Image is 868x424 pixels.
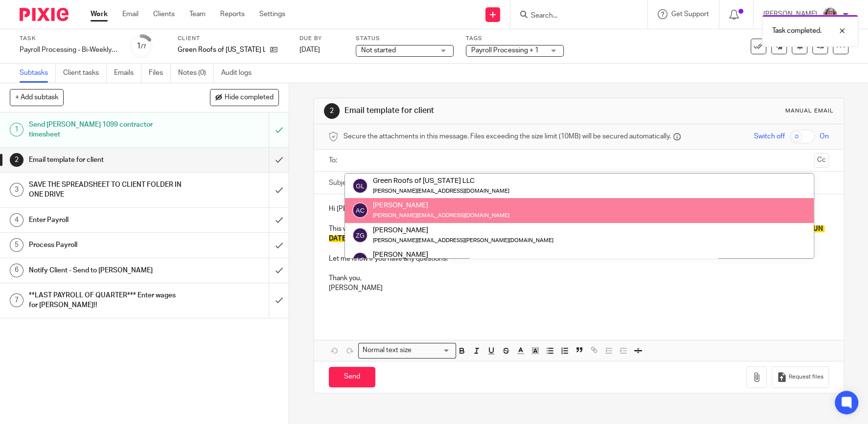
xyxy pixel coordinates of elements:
[153,9,175,19] a: Clients
[373,213,509,218] small: [PERSON_NAME][EMAIL_ADDRESS][DOMAIN_NAME]
[754,132,785,141] span: Switch off
[29,153,183,167] h1: Email template for client
[361,47,396,54] span: Not started
[10,153,23,167] div: 2
[789,373,823,381] span: Request files
[772,366,828,388] button: Request files
[373,250,509,260] div: [PERSON_NAME]
[329,367,375,388] input: Send
[178,45,265,55] p: Green Roofs of [US_STATE] LLC
[352,252,368,268] img: svg%3E
[149,64,171,83] a: Files
[178,64,214,83] a: Notes (0)
[329,264,829,284] p: Thank you,
[356,35,454,43] label: Status
[20,64,56,83] a: Subtasks
[10,238,23,252] div: 5
[343,132,671,141] span: Secure the attachments in this message. Files exceeding the size limit (10MB) will be secured aut...
[91,9,108,19] a: Work
[221,64,259,83] a: Audit logs
[20,45,117,55] div: Payroll Processing - Bi-Weekly - Green Roof
[329,204,829,214] p: Hi [PERSON_NAME],
[373,176,509,186] div: Green Roofs of [US_STATE] LLC
[785,107,834,115] div: Manual email
[141,44,146,49] small: /7
[361,345,414,356] span: Normal text size
[352,202,368,218] img: svg%3E
[29,178,183,202] h1: SAVE THE SPREADSHEET TO CLIENT FOLDER IN ONE DRIVE
[352,178,368,194] img: svg%3E
[220,9,245,19] a: Reports
[772,26,822,36] p: Task completed.
[324,103,340,119] div: 2
[10,293,23,307] div: 7
[29,238,183,252] h1: Process Payroll
[137,41,146,52] div: 1
[352,227,368,243] img: svg%3E
[814,153,829,168] button: Cc
[189,9,206,19] a: Team
[10,264,23,277] div: 6
[10,89,64,106] button: + Add subtask
[178,35,287,43] label: Client
[114,64,141,83] a: Emails
[329,214,829,244] p: This week is payroll week! The time sheet for 1099's and reimbursements is attached. Please send ...
[259,9,285,19] a: Settings
[10,123,23,136] div: 1
[344,106,599,116] h1: Email template for client
[10,213,23,227] div: 4
[29,263,183,278] h1: Notify Client - Send to [PERSON_NAME]
[329,178,354,188] label: Subject:
[299,35,343,43] label: Due by
[225,94,274,102] span: Hide completed
[822,7,838,22] img: LB%20Reg%20Headshot%208-2-23.jpg
[373,238,553,243] small: [PERSON_NAME][EMAIL_ADDRESS][PERSON_NAME][DOMAIN_NAME]
[299,46,320,53] span: [DATE]
[210,89,279,106] button: Hide completed
[10,183,23,197] div: 3
[415,345,450,356] input: Search for option
[329,283,829,293] p: [PERSON_NAME]
[471,47,539,54] span: Payroll Processing + 1
[329,244,829,264] p: Let me know if you have any questions!
[820,132,829,141] span: On
[373,225,553,235] div: [PERSON_NAME]
[329,156,340,165] label: To:
[63,64,107,83] a: Client tasks
[373,201,509,210] div: [PERSON_NAME]
[373,188,509,194] small: [PERSON_NAME][EMAIL_ADDRESS][DOMAIN_NAME]
[29,213,183,227] h1: Enter Payroll
[20,35,117,43] label: Task
[29,288,183,313] h1: **LAST PAYROLL OF QUARTER*** Enter wages for [PERSON_NAME]!!
[20,8,69,21] img: Pixie
[358,343,456,358] div: Search for option
[122,9,138,19] a: Email
[29,117,183,142] h1: Send [PERSON_NAME] 1099 contractor timesheet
